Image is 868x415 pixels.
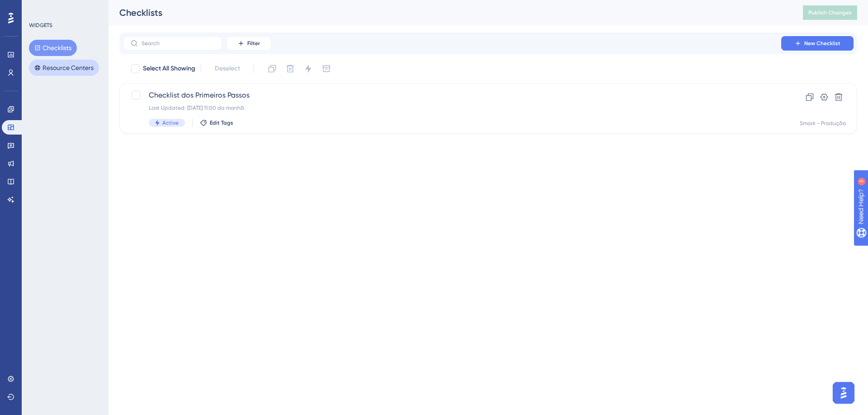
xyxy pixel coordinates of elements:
[162,119,179,126] span: Active
[119,6,780,19] div: Checklists
[215,63,240,74] span: Deselect
[247,40,260,47] span: Filter
[63,5,66,12] div: 3
[200,119,233,126] button: Edit Tags
[21,2,57,13] span: Need Help?
[149,104,755,112] div: Last Updated: [DATE] 11:00 da manhã
[143,63,195,74] span: Select All Showing
[804,40,840,47] span: New Checklist
[210,119,233,126] span: Edit Tags
[800,120,846,127] div: Smark - Produção
[29,60,99,76] button: Resource Centers
[149,90,755,101] span: Checklist dos Primeiros Passos
[808,9,852,16] span: Publish Changes
[830,379,857,406] iframe: UserGuiding AI Assistant Launcher
[142,40,215,47] input: Search
[781,36,854,51] button: New Checklist
[207,61,248,77] button: Deselect
[803,5,857,20] button: Publish Changes
[226,36,271,51] button: Filter
[29,40,77,56] button: Checklists
[29,22,52,29] div: WIDGETS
